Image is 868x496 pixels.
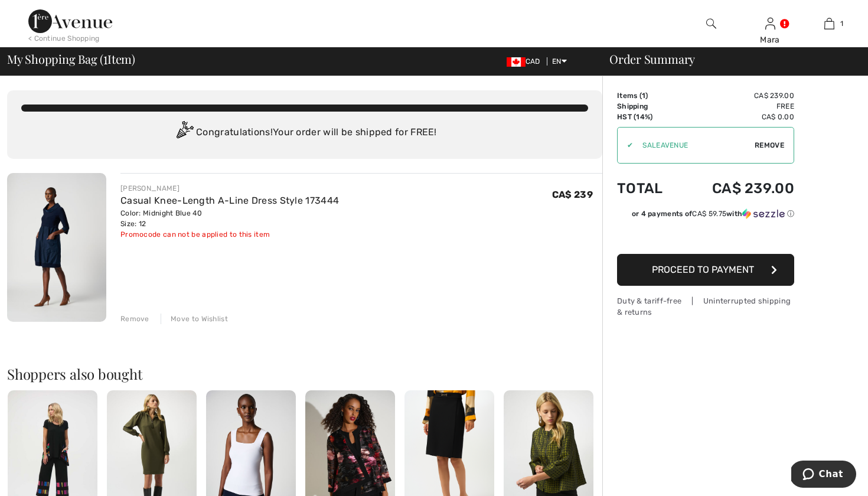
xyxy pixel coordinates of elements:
img: My Info [765,17,775,31]
span: EN [552,57,567,66]
span: My Shopping Bag ( Item) [7,53,135,65]
div: Move to Wishlist [161,314,228,324]
img: Casual Knee-Length A-Line Dress Style 173444 [7,173,106,322]
img: Canadian Dollar [507,57,526,67]
img: My Bag [824,17,834,31]
div: Remove [120,314,149,324]
td: CA$ 239.00 [680,90,794,101]
iframe: Opens a widget where you can chat to one of our agents [791,461,856,490]
td: Shipping [617,101,680,112]
div: Duty & tariff-free | Uninterrupted shipping & returns [617,295,794,318]
span: 1 [642,92,645,100]
div: or 4 payments of with [632,208,794,219]
span: CA$ 239 [552,189,593,200]
span: 1 [103,50,107,66]
img: Congratulation2.svg [172,121,196,145]
div: Promocode can not be applied to this item [120,229,339,240]
iframe: PayPal-paypal [617,223,794,250]
span: CAD [507,57,545,66]
span: 1 [840,18,843,29]
td: Total [617,168,680,208]
button: Proceed to Payment [617,254,794,286]
div: Order Summary [595,53,861,65]
a: Sign In [765,18,775,29]
img: Sezzle [742,208,785,219]
div: Mara [741,34,799,46]
td: Free [680,101,794,112]
span: Remove [755,140,784,151]
div: < Continue Shopping [28,33,100,44]
div: Congratulations! Your order will be shipped for FREE! [21,121,588,145]
img: search the website [706,17,716,31]
td: Items ( ) [617,90,680,101]
td: CA$ 239.00 [680,168,794,208]
a: 1 [800,17,858,31]
img: 1ère Avenue [28,9,112,33]
td: CA$ 0.00 [680,112,794,122]
span: CA$ 59.75 [692,210,726,218]
td: HST (14%) [617,112,680,122]
div: or 4 payments ofCA$ 59.75withSezzle Click to learn more about Sezzle [617,208,794,223]
div: ✔ [618,140,633,151]
input: Promo code [633,128,755,163]
h2: Shoppers also bought [7,367,602,381]
span: Proceed to Payment [652,264,754,275]
div: [PERSON_NAME] [120,183,339,194]
div: Color: Midnight Blue 40 Size: 12 [120,208,339,229]
a: Casual Knee-Length A-Line Dress Style 173444 [120,195,339,206]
